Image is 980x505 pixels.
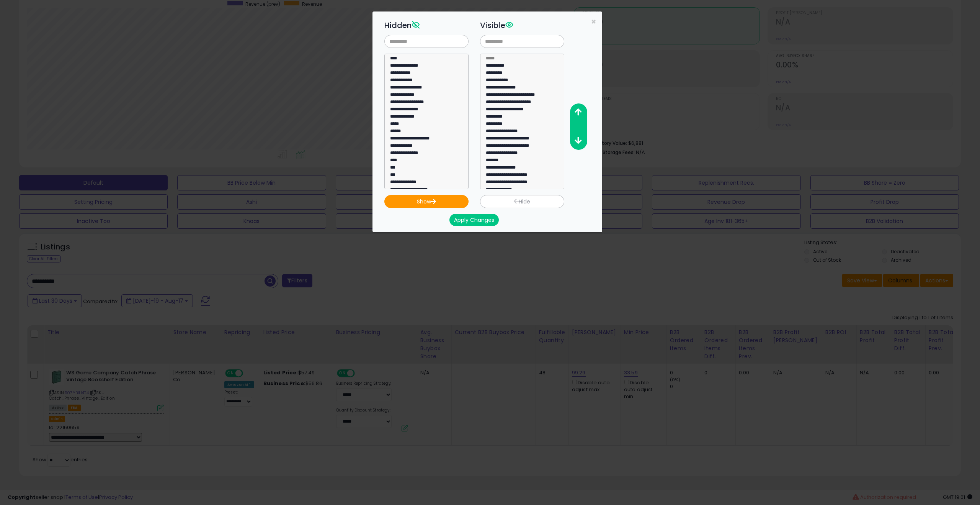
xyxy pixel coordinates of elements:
button: Apply Changes [449,214,499,226]
button: Hide [480,195,564,208]
h3: Visible [480,20,564,31]
span: × [591,16,596,27]
h3: Hidden [384,20,469,31]
button: Show [384,195,469,208]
